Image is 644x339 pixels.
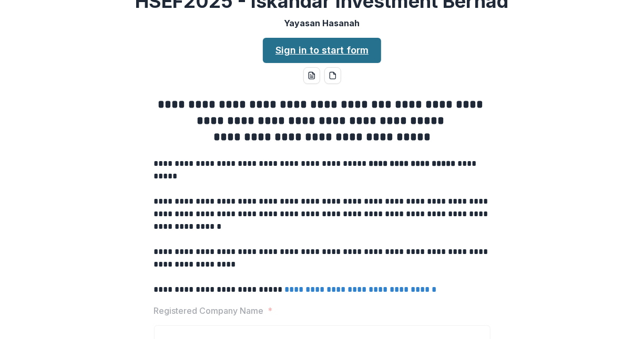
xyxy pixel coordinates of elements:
[303,67,320,84] button: word-download
[324,67,341,84] button: pdf-download
[284,17,360,29] p: Yayasan Hasanah
[263,38,381,63] a: Sign in to start form
[154,304,264,317] p: Registered Company Name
